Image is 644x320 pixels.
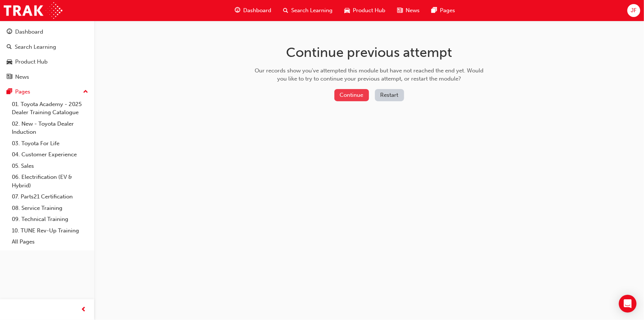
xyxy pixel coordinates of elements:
a: 02. New - Toyota Dealer Induction [9,118,91,138]
span: Search Learning [291,6,333,15]
a: 06. Electrification (EV & Hybrid) [9,171,91,191]
a: Product Hub [3,55,91,69]
button: Continue [334,89,369,101]
span: search-icon [7,44,12,51]
div: Pages [15,88,30,96]
div: News [15,73,29,81]
button: JF [627,4,640,17]
div: Open Intercom Messenger [619,295,637,313]
a: 08. Service Training [9,202,91,214]
span: prev-icon [81,305,87,314]
span: guage-icon [235,6,240,15]
span: JF [631,6,637,15]
span: Dashboard [243,6,271,15]
a: News [3,70,91,84]
span: pages-icon [7,89,12,95]
span: search-icon [283,6,288,15]
h1: Continue previous attempt [252,44,486,61]
a: Search Learning [3,40,91,54]
button: Pages [3,85,91,99]
a: 03. Toyota For Life [9,138,91,149]
a: 07. Parts21 Certification [9,191,91,202]
a: news-iconNews [391,3,426,18]
a: Dashboard [3,25,91,39]
button: DashboardSearch LearningProduct HubNews [3,24,91,85]
span: car-icon [344,6,350,15]
span: news-icon [397,6,403,15]
a: pages-iconPages [426,3,461,18]
a: search-iconSearch Learning [277,3,338,18]
span: news-icon [7,74,12,81]
a: 10. TUNE Rev-Up Training [9,225,91,236]
a: 01. Toyota Academy - 2025 Dealer Training Catalogue [9,99,91,118]
div: Product Hub [15,58,48,66]
div: Dashboard [15,28,43,36]
div: Our records show you've attempted this module but have not reached the end yet. Would you like to... [252,67,486,83]
span: Product Hub [353,6,385,15]
a: 04. Customer Experience [9,149,91,160]
a: guage-iconDashboard [229,3,277,18]
a: All Pages [9,236,91,248]
a: 05. Sales [9,160,91,172]
span: News [406,6,420,15]
button: Restart [375,89,404,101]
span: up-icon [83,87,88,97]
span: Pages [440,6,455,15]
span: guage-icon [7,29,12,35]
a: 09. Technical Training [9,214,91,225]
a: car-iconProduct Hub [338,3,391,18]
div: Search Learning [15,43,56,51]
img: Trak [4,2,62,19]
span: car-icon [7,59,12,65]
span: pages-icon [431,6,437,15]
